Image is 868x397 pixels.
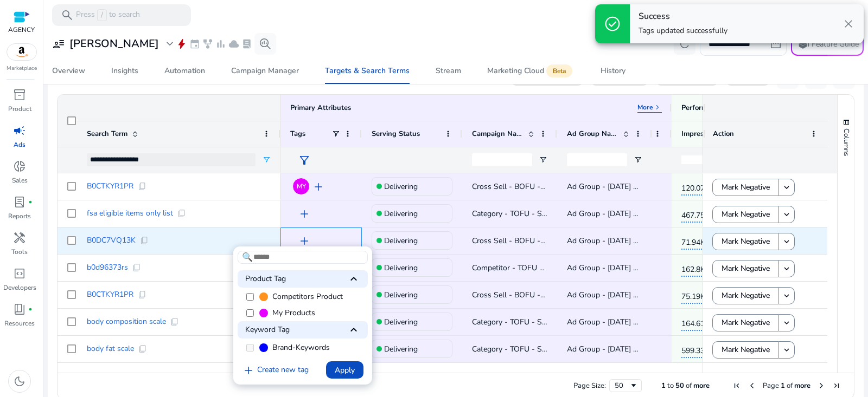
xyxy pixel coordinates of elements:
span: Brand-Keywords [272,342,330,353]
div: Keyword Tag [238,321,368,339]
span: Competitors Product [272,291,343,302]
span: Apply [335,365,355,376]
span: add [242,364,255,377]
span: 🔍 [242,251,253,264]
input: My Products [246,309,254,317]
div: Product Tag [238,270,368,288]
span: My Products [272,308,315,318]
span: keyboard_arrow_up [347,323,360,336]
input: Brand-Keywords [246,344,254,352]
a: Create new tag [238,364,313,377]
input: Competitors Product [246,293,254,301]
span: keyboard_arrow_up [347,272,360,285]
button: Apply [326,361,363,379]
